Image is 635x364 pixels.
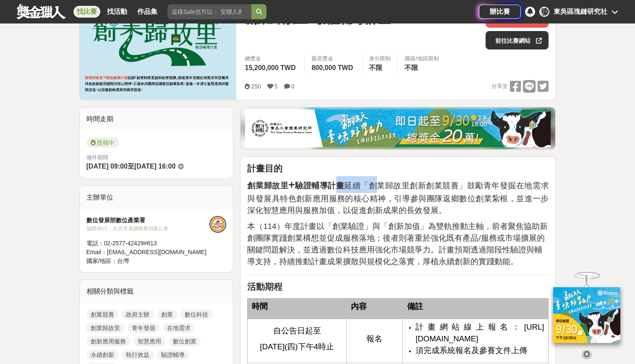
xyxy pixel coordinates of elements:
a: 政府主辦 [122,309,154,320]
span: 5 [274,83,278,90]
strong: + [288,178,295,191]
strong: 活動期程 [247,282,282,292]
span: 徵件期間 [86,154,108,161]
span: 延續「創業歸故里創新創業競賽」鼓勵青年發掘在地需求與發展具特色創新應用服務的核心精神，引導參與團隊返鄉數位創業紮根，並進一步深化智慧應用與服務加值，以促進創新成果的長效發展。 [247,181,549,215]
span: 國家/地區： [86,257,118,264]
a: 創業競賽 [86,309,118,320]
span: 800,000 TWD [311,64,353,71]
a: 創業歸故里 [86,323,124,333]
div: 時間走期 [80,107,233,131]
strong: 驗證輔導計畫 [295,181,345,190]
div: 主辦單位 [80,186,233,209]
span: 至 [128,163,134,170]
a: 作品集 [134,6,161,18]
a: 永續創新 [86,350,118,360]
span: 內容 [351,302,367,311]
a: 前往比賽網站 [486,31,549,49]
div: 東吳區塊鏈研究社 [554,7,607,17]
div: 相關分類與標籤 [80,280,233,303]
a: 創新應用服務 [86,336,130,346]
div: 國籍/地區限制 [405,55,439,63]
strong: 計畫目的 [247,164,282,174]
span: 須完成系統報名及參賽文件上傳 [415,346,527,355]
div: 電話： 02-2577-42429#813 [86,239,210,248]
span: 15,200,000 TWD [245,64,295,71]
span: 自公告日起至 [273,326,321,335]
a: 找活動 [104,6,131,18]
a: 數位科技 [180,309,212,320]
span: 不限 [405,64,418,71]
span: 計畫網站線上報名：[URL][DOMAIN_NAME] [415,322,544,343]
a: 執行效益 [122,350,154,360]
div: 東 [539,7,549,17]
span: 0 [291,83,295,90]
div: 協辦/執行： 台北市電腦商業同業公會 [86,225,210,232]
a: 辦比賽 [479,5,521,19]
span: [DATE] 16:00 [134,163,175,170]
a: 數位創業 [169,336,201,346]
span: 時間 [252,302,268,311]
span: 備註 [407,302,423,311]
span: 不限 [369,64,382,71]
span: 投稿中 [86,138,119,148]
span: 最高獎金 [311,55,355,63]
span: 總獎金 [245,55,298,63]
strong: 創業歸故里 [247,181,288,190]
img: Cover Image [80,3,237,99]
div: 數位發展部數位產業署 [86,216,210,225]
span: 報名 [366,334,382,343]
a: 創業 [157,309,177,320]
a: 驗證輔導 [157,350,189,360]
span: 台灣 [117,257,129,264]
span: 250 [251,83,261,90]
img: ff197300-f8ee-455f-a0ae-06a3645bc375.jpg [553,287,620,343]
span: 分享至 [491,80,508,93]
div: Email： [EMAIL_ADDRESS][DOMAIN_NAME] [86,248,210,257]
a: 青年發掘 [128,323,159,333]
a: 在地需求 [163,323,195,333]
a: 找比賽 [73,6,100,18]
input: 這樣Sale也可以： 安聯人壽創意銷售法募集 [167,4,251,19]
img: b0ef2173-5a9d-47ad-b0e3-de335e335c0a.jpg [245,109,551,147]
a: 智慧應用 [133,336,165,346]
span: [DATE] 09:00 [86,163,128,170]
span: 本（114）年度計畫以「創業驗證」與「創新加值」為雙軌推動主軸，前者聚焦協助新創團隊實踐創業構想並促成服務落地；後者則著重於強化既有產品/服務或市場擴展的關鍵問題解決，並透過數位科技應用強化市場... [247,222,547,266]
div: 身分限制 [369,55,391,63]
span: [DATE](四)下午4時止 [260,342,334,351]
